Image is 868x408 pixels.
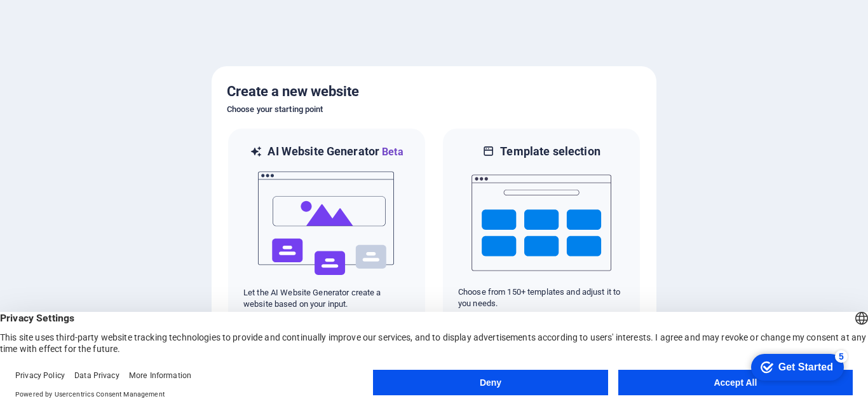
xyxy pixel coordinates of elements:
[500,144,600,159] h6: Template selection
[379,146,403,158] span: Beta
[268,144,403,160] h6: AI Website Generator
[10,6,103,33] div: Get Started 5 items remaining, 0% complete
[227,81,641,102] h5: Create a new website
[37,14,92,25] div: Get Started
[243,287,410,310] p: Let the AI Website Generator create a website based on your input.
[257,160,397,287] img: ai
[458,286,625,309] p: Choose from 150+ templates and adjust it to you needs.
[227,127,426,327] div: AI Website GeneratorBetaaiLet the AI Website Generator create a website based on your input.
[442,127,641,327] div: Template selectionChoose from 150+ templates and adjust it to you needs.
[94,3,107,15] div: 5
[227,102,641,117] h6: Choose your starting point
